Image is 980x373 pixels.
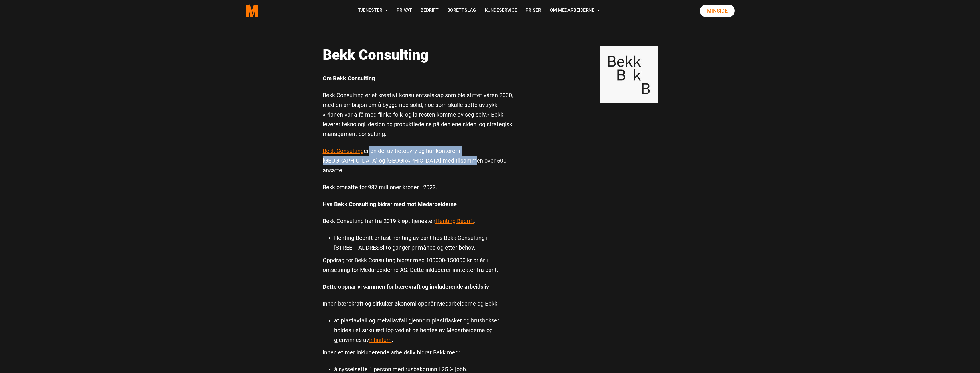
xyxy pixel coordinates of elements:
[323,46,514,63] p: Bekk Consulting
[323,90,514,139] p: Bekk Consulting er et kreativt konsulentselskap som ble stiftet våren 2000, med en ambisjon om å ...
[323,201,457,208] b: Hva Bekk Consulting bidrar med mot Medarbeiderne
[369,336,392,343] a: Infinitum
[323,182,514,192] p: Bekk omsatte for 987 millioner kroner i 2023.
[545,1,604,21] a: Om Medarbeiderne
[354,1,392,21] a: Tjenester
[392,1,416,21] a: Privat
[323,147,364,154] a: Bekk Consulting
[521,1,545,21] a: Priser
[323,216,514,226] p: Bekk Consulting har fra 2019 kjøpt tjenesten .
[323,283,489,290] b: Dette oppnår vi sammen for bærekraft og inkluderende arbeidsliv
[600,46,658,103] img: Bekk Logo
[334,233,514,252] li: Henting Bedrift er fast henting av pant hos Bekk Consulting i [STREET_ADDRESS] to ganger pr måned...
[443,1,480,21] a: Borettslag
[334,316,514,345] li: at plastavfall og metallavfall gjennom plastflasker og brusbokser holdes i et sirkulært løp ved a...
[323,299,514,308] p: Innen bærekraft og sirkulær økonomi oppnår Medarbeiderne og Bekk:
[416,1,443,21] a: Bedrift
[323,146,514,175] p: er en del av tietoEvry og har kontorer i [GEOGRAPHIC_DATA] og [GEOGRAPHIC_DATA] med tilsammen ove...
[323,348,514,357] p: Innen et mer inkluderende arbeidsliv bidrar Bekk med:
[435,218,474,224] a: Henting Bedrift
[700,5,735,17] a: Minside
[323,75,375,82] b: Om Bekk Consulting
[323,255,514,275] p: Oppdrag for Bekk Consulting bidrar med 100000-150000 kr pr år i omsetning for Medarbeiderne AS. D...
[480,1,521,21] a: Kundeservice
